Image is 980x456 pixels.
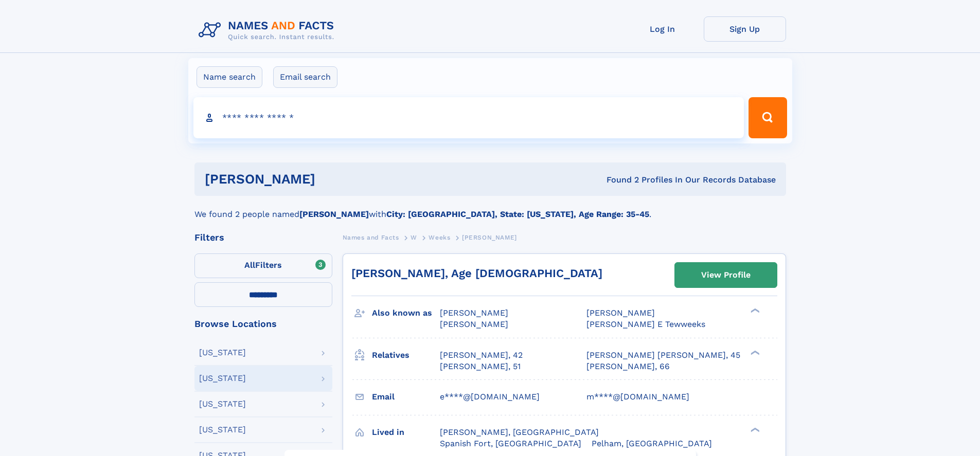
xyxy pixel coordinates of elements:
a: Weeks [429,231,450,244]
div: View Profile [701,263,751,287]
div: Filters [194,233,332,242]
label: Email search [273,66,337,88]
img: Logo Names and Facts [194,16,343,44]
b: City: [GEOGRAPHIC_DATA], State: [US_STATE], Age Range: 35-45 [386,209,649,219]
a: [PERSON_NAME], 51 [440,361,521,372]
span: Pelham, [GEOGRAPHIC_DATA] [592,439,712,448]
div: ❯ [748,426,760,433]
b: [PERSON_NAME] [299,209,369,219]
span: [PERSON_NAME] [440,308,508,318]
a: [PERSON_NAME], Age [DEMOGRAPHIC_DATA] [351,267,602,280]
a: [PERSON_NAME] [PERSON_NAME], 45 [586,350,740,361]
div: [US_STATE] [199,426,246,434]
a: W [411,231,417,244]
span: All [244,260,255,270]
h3: Email [372,388,440,406]
div: [US_STATE] [199,374,246,382]
a: [PERSON_NAME], 42 [440,350,523,361]
div: We found 2 people named with . [194,196,786,221]
span: [PERSON_NAME] [440,319,508,329]
div: Browse Locations [194,319,332,329]
label: Name search [197,66,262,88]
input: search input [193,97,744,138]
div: ❯ [748,307,760,314]
a: Sign Up [704,16,786,42]
a: [PERSON_NAME], 66 [586,361,670,372]
h1: [PERSON_NAME] [205,173,461,186]
span: Weeks [429,234,450,241]
span: [PERSON_NAME] [586,308,655,318]
h3: Relatives [372,346,440,364]
span: [PERSON_NAME] E Tewweeks [586,319,705,329]
div: Found 2 Profiles In Our Records Database [461,174,776,186]
a: View Profile [675,263,777,287]
div: [US_STATE] [199,400,246,408]
div: [US_STATE] [199,349,246,357]
h3: Also known as [372,304,440,322]
span: W [411,234,417,241]
button: Search Button [749,97,787,138]
div: ❯ [748,349,760,356]
h3: Lived in [372,424,440,441]
span: [PERSON_NAME], [GEOGRAPHIC_DATA] [440,427,599,437]
span: [PERSON_NAME] [462,234,517,241]
a: Log In [621,16,704,42]
label: Filters [194,253,332,278]
a: Names and Facts [343,231,399,244]
span: Spanish Fort, [GEOGRAPHIC_DATA] [440,439,581,448]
